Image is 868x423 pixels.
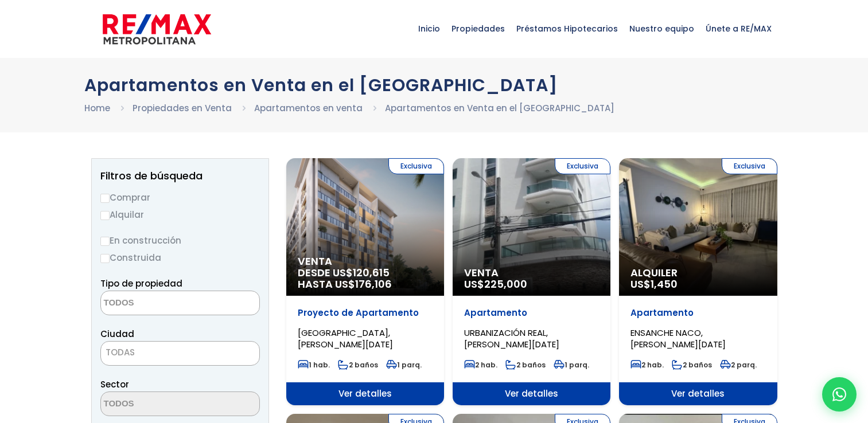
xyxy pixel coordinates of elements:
span: Venta [464,267,599,279]
span: 2 baños [505,360,546,370]
span: Ciudad [100,328,134,340]
input: En construcción [100,237,110,246]
label: Comprar [100,190,260,205]
span: 1 parq. [386,360,422,370]
span: 120,615 [353,265,390,280]
span: Préstamos Hipotecarios [511,11,624,46]
span: US$ [630,277,678,291]
span: URBANIZACIÓN REAL, [PERSON_NAME][DATE] [464,327,559,350]
span: Ver detalles [619,382,777,405]
span: Alquiler [630,267,765,279]
img: remax-metropolitana-logo [103,12,211,46]
a: Propiedades en Venta [133,102,232,114]
a: Exclusiva Venta DESDE US$120,615 HASTA US$176,106 Proyecto de Apartamento [GEOGRAPHIC_DATA], [PER... [286,158,444,405]
span: Únete a RE/MAX [700,11,777,46]
span: 1 hab. [298,360,330,370]
span: 2 hab. [630,360,664,370]
span: 1,450 [651,277,678,291]
h1: Apartamentos en Venta en el [GEOGRAPHIC_DATA] [84,75,784,95]
span: Inicio [412,11,446,46]
p: Apartamento [464,307,599,319]
span: Sector [100,378,129,390]
span: TODAS [100,341,260,366]
span: 176,106 [355,277,392,291]
a: Apartamentos en venta [254,102,363,114]
span: [GEOGRAPHIC_DATA], [PERSON_NAME][DATE] [298,327,393,350]
span: US$ [464,277,527,291]
span: TODAS [101,344,259,361]
span: Tipo de propiedad [100,277,182,289]
span: DESDE US$ [298,267,433,290]
span: 1 parq. [554,360,589,370]
li: Apartamentos en Venta en el [GEOGRAPHIC_DATA] [385,101,614,115]
span: Exclusiva [722,158,777,174]
a: Home [84,102,110,114]
span: 225,000 [484,277,527,291]
input: Construida [100,254,110,263]
textarea: Search [101,291,212,316]
p: Apartamento [630,307,765,319]
span: TODAS [106,346,135,358]
span: 2 parq. [720,360,757,370]
span: Ver detalles [286,382,444,405]
input: Comprar [100,194,110,203]
span: 2 baños [672,360,712,370]
span: Ver detalles [453,382,610,405]
p: Proyecto de Apartamento [298,307,433,319]
label: Construida [100,250,260,265]
label: En construcción [100,233,260,248]
span: Nuestro equipo [624,11,700,46]
span: 2 hab. [464,360,497,370]
span: Propiedades [446,11,511,46]
span: Venta [298,256,433,267]
h2: Filtros de búsqueda [100,170,260,182]
a: Exclusiva Venta US$225,000 Apartamento URBANIZACIÓN REAL, [PERSON_NAME][DATE] 2 hab. 2 baños 1 pa... [453,158,610,405]
span: HASTA US$ [298,279,433,290]
span: Exclusiva [555,158,610,174]
a: Exclusiva Alquiler US$1,450 Apartamento ENSANCHE NACO, [PERSON_NAME][DATE] 2 hab. 2 baños 2 parq.... [619,158,777,405]
textarea: Search [101,392,212,417]
span: 2 baños [338,360,378,370]
label: Alquilar [100,207,260,222]
input: Alquilar [100,211,110,220]
span: Exclusiva [388,158,444,174]
span: ENSANCHE NACO, [PERSON_NAME][DATE] [630,327,726,350]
